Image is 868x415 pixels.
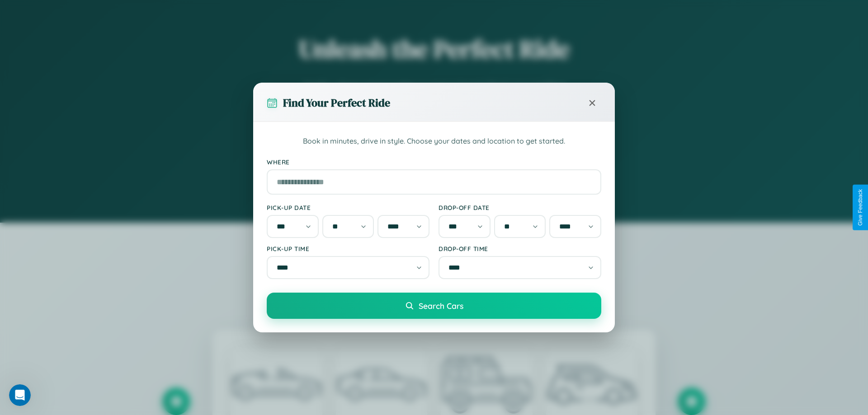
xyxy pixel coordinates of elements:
label: Pick-up Date [267,204,429,211]
label: Where [267,158,601,166]
button: Search Cars [267,293,601,319]
span: Search Cars [419,301,463,311]
p: Book in minutes, drive in style. Choose your dates and location to get started. [267,135,601,147]
h3: Find Your Perfect Ride [283,95,390,110]
label: Drop-off Time [439,245,601,252]
label: Drop-off Date [439,204,601,211]
label: Pick-up Time [267,245,429,252]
